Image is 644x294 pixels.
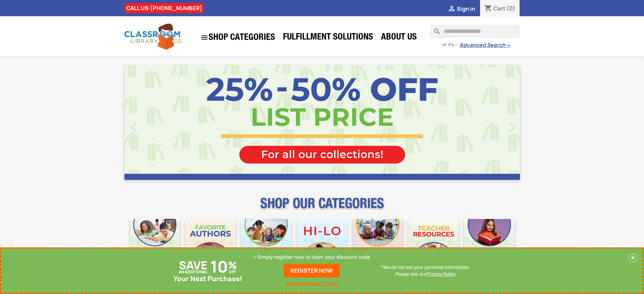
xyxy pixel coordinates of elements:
img: Classroom Library Company [124,24,182,50]
p: SHOP OUR CATEGORIES [124,201,520,214]
div: CALL US: [124,3,204,13]
a:  Sign in [448,5,475,13]
i:  [504,117,521,134]
span: Cart [493,5,505,12]
i: search [430,25,438,33]
a: SHOP CATEGORIES [197,30,279,45]
i:  [125,117,142,134]
a: [PHONE_NUMBER] [150,4,202,12]
a: Next [460,65,520,180]
a: Fulfillment Solutions [280,31,377,45]
span: Sign in [457,5,475,13]
a: Previous [124,65,184,180]
span: - or try - [439,41,459,48]
span: (0) [506,5,516,12]
i:  [448,5,456,13]
span: → [505,42,510,49]
img: CLC_HiLo_Mobile.jpg [297,219,347,269]
input: Search [430,25,520,38]
i:  [200,33,209,42]
a: Advanced Search→ [459,42,510,49]
img: CLC_Phonics_And_Decodables_Mobile.jpg [241,219,291,269]
img: CLC_Dyslexia_Mobile.jpg [464,219,515,269]
img: CLC_Teacher_Resources_Mobile.jpg [408,219,459,269]
img: CLC_Bulk_Mobile.jpg [130,219,180,269]
a: About Us [378,31,420,45]
img: CLC_Favorite_Authors_Mobile.jpg [185,219,236,269]
img: CLC_Fiction_Nonfiction_Mobile.jpg [353,219,403,269]
i: shopping_cart [484,5,492,13]
ul: Carousel container [124,65,520,180]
